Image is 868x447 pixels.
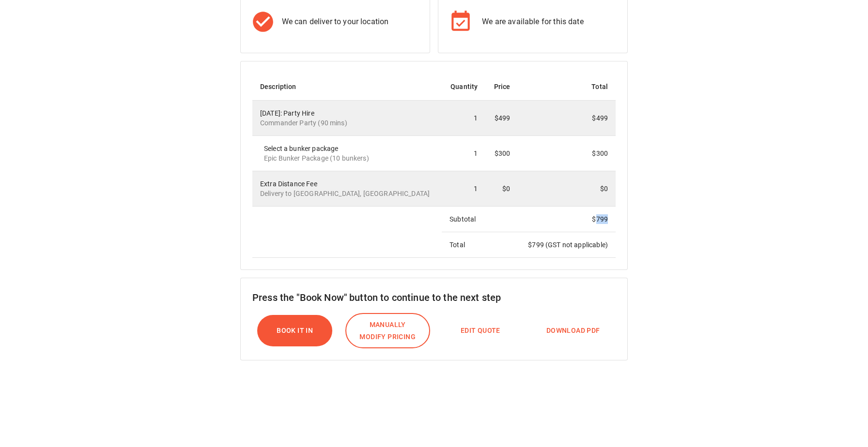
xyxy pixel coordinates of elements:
[252,73,442,101] th: Description
[518,207,616,232] td: $ 799
[264,144,434,163] div: Select a bunker package
[260,118,434,128] p: Commander Party (90 mins)
[461,325,500,337] span: Edit Quote
[485,73,518,101] th: Price
[356,319,420,343] span: Manually Modify Pricing
[518,135,616,171] td: $300
[260,189,434,198] p: Delivery to [GEOGRAPHIC_DATA], [GEOGRAPHIC_DATA]
[277,325,313,337] span: Book it In
[260,179,434,198] div: Extra Distance Fee
[546,325,600,337] span: Download PDF
[260,108,434,128] div: [DATE]: Party Hire
[252,290,616,305] h6: Press the "Book Now" button to continue to the next step
[485,100,518,135] td: $499
[442,232,518,258] td: Total
[345,313,431,348] button: Manually Modify Pricing
[518,73,616,101] th: Total
[518,171,616,206] td: $0
[482,16,584,28] p: We are available for this date
[442,171,485,206] td: 1
[451,320,510,342] button: Edit Quote
[442,135,485,171] td: 1
[257,315,332,346] button: Book it In
[442,73,485,101] th: Quantity
[282,16,389,28] p: We can deliver to your location
[442,100,485,135] td: 1
[485,171,518,206] td: $0
[442,207,518,232] td: Subtotal
[518,232,616,258] td: $ 799 (GST not applicable)
[264,153,434,163] p: Epic Bunker Package (10 bunkers)
[537,320,610,342] button: Download PDF
[518,100,616,135] td: $499
[485,135,518,171] td: $300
